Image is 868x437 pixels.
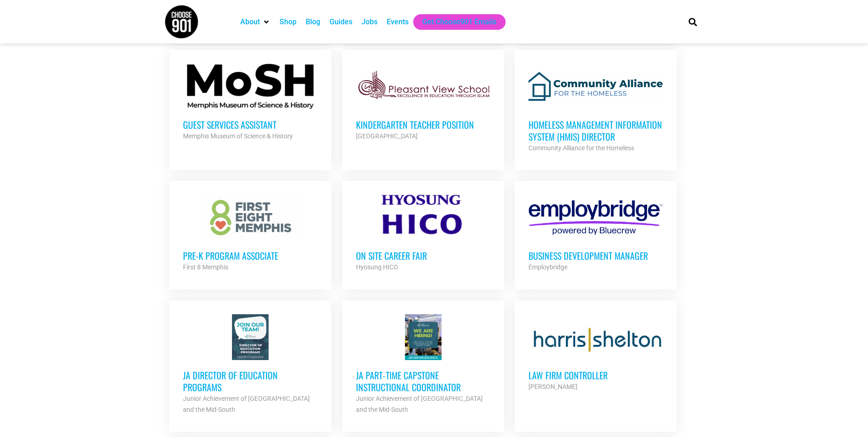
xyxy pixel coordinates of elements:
[236,14,275,30] div: About
[183,132,293,140] strong: Memphis Museum of Science & History
[356,395,483,413] strong: Junior Achievement of [GEOGRAPHIC_DATA] and the Mid-South
[329,16,352,27] a: Guides
[306,16,320,27] a: Blog
[685,14,700,29] div: Search
[528,369,663,381] h3: Law Firm Controller
[240,16,260,27] a: About
[528,144,634,152] strong: Community Alliance for the Homeless
[169,50,331,155] a: Guest Services Assistant Memphis Museum of Science & History
[183,263,228,271] strong: First 8 Memphis
[236,14,673,30] nav: Main nav
[280,16,297,27] a: Shop
[342,181,504,286] a: On Site Career Fair Hyosung HICO
[342,50,504,155] a: Kindergarten Teacher Position [GEOGRAPHIC_DATA]
[528,263,567,271] strong: Employbridge
[387,16,409,27] a: Events
[183,119,318,131] h3: Guest Services Assistant
[356,369,491,393] h3: JA Part‐time Capstone Instructional Coordinator
[169,181,331,286] a: Pre-K Program Associate First 8 Memphis
[528,383,577,390] strong: [PERSON_NAME]
[183,250,318,262] h3: Pre-K Program Associate
[183,369,318,393] h3: JA Director of Education Programs
[342,300,504,429] a: JA Part‐time Capstone Instructional Coordinator Junior Achievement of [GEOGRAPHIC_DATA] and the M...
[528,250,663,262] h3: Business Development Manager
[356,263,398,271] strong: Hyosung HICO
[528,119,663,142] h3: Homeless Management Information System (HMIS) Director
[169,300,331,429] a: JA Director of Education Programs Junior Achievement of [GEOGRAPHIC_DATA] and the Mid-South
[422,16,496,27] a: Get Choose901 Emails
[183,395,310,413] strong: Junior Achievement of [GEOGRAPHIC_DATA] and the Mid-South
[515,300,677,406] a: Law Firm Controller [PERSON_NAME]
[515,181,677,286] a: Business Development Manager Employbridge
[515,50,677,167] a: Homeless Management Information System (HMIS) Director Community Alliance for the Homeless
[356,132,418,140] strong: [GEOGRAPHIC_DATA]
[356,250,491,262] h3: On Site Career Fair
[356,119,491,131] h3: Kindergarten Teacher Position
[361,16,377,27] a: Jobs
